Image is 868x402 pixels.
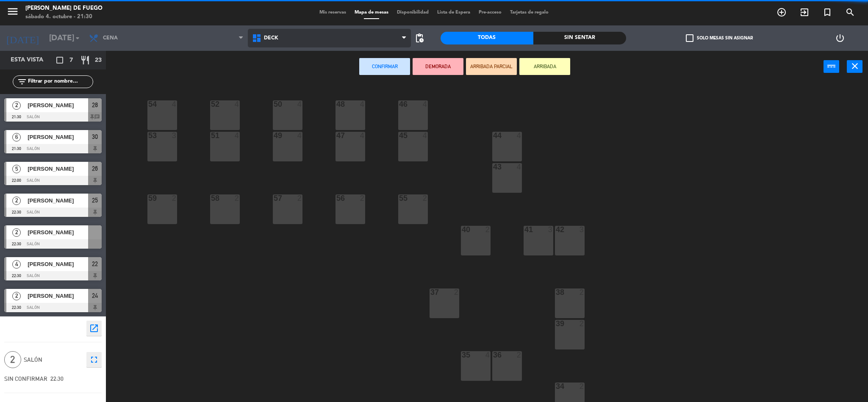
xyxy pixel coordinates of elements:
[776,7,787,17] i: add_circle_outline
[297,194,302,202] div: 2
[148,100,149,108] div: 54
[315,10,350,15] span: Mis reservas
[92,195,98,205] span: 25
[548,226,553,233] div: 3
[686,34,693,42] span: check_box_outline_blank
[399,132,399,139] div: 45
[462,351,462,359] div: 35
[6,5,19,21] button: menu
[12,133,21,141] span: 6
[360,100,365,108] div: 4
[824,60,839,73] button: power_input
[148,194,149,202] div: 59
[297,132,302,139] div: 4
[393,10,433,15] span: Disponibilidad
[474,10,506,15] span: Pre-acceso
[533,32,626,44] div: Sin sentar
[441,32,533,44] div: Todas
[274,100,274,108] div: 50
[399,194,399,202] div: 55
[359,58,410,75] button: Confirmar
[72,33,83,43] i: arrow_drop_down
[28,291,88,300] span: [PERSON_NAME]
[28,260,88,269] span: [PERSON_NAME]
[86,321,102,336] button: open_in_new
[847,60,862,73] button: close
[493,163,494,171] div: 43
[103,35,118,41] span: Cena
[433,10,474,15] span: Lista de Espera
[274,194,274,202] div: 57
[28,133,88,141] span: [PERSON_NAME]
[92,259,98,269] span: 22
[148,132,149,139] div: 53
[580,320,585,327] div: 2
[92,100,98,110] span: 28
[86,352,102,367] button: fullscreen
[466,58,517,75] button: ARRIBADA PARCIAL
[25,4,103,13] div: [PERSON_NAME] de Fuego
[12,101,21,110] span: 2
[822,7,832,17] i: turned_in_not
[24,355,82,365] span: SALÓN
[485,226,491,233] div: 2
[25,13,103,21] div: sábado 4. octubre - 21:30
[413,58,463,75] button: DEMORADA
[580,288,585,296] div: 2
[6,5,19,18] i: menu
[89,355,99,365] i: fullscreen
[17,77,27,87] i: filter_list
[28,101,88,110] span: [PERSON_NAME]
[4,351,21,368] span: 2
[235,132,240,139] div: 4
[360,132,365,139] div: 4
[414,33,424,43] span: pending_actions
[27,77,93,86] input: Filtrar por nombre...
[423,132,428,139] div: 4
[274,132,274,139] div: 49
[92,132,98,142] span: 30
[80,55,90,65] i: restaurant
[423,100,428,108] div: 4
[580,226,585,233] div: 3
[28,164,88,173] span: [PERSON_NAME]
[28,196,88,205] span: [PERSON_NAME]
[485,351,491,359] div: 4
[493,351,494,359] div: 36
[92,164,98,174] span: 26
[423,194,428,202] div: 2
[506,10,553,15] span: Tarjetas de regalo
[826,61,837,71] i: power_input
[92,291,98,301] span: 24
[50,375,64,382] span: 22:30
[517,163,522,171] div: 4
[686,34,753,42] label: Solo mesas sin asignar
[235,100,240,108] div: 4
[28,228,88,237] span: [PERSON_NAME]
[95,55,102,65] span: 23
[850,61,860,71] i: close
[4,55,61,65] div: Esta vista
[172,194,177,202] div: 2
[835,33,845,43] i: power_settings_new
[264,35,278,41] span: DECK
[4,375,47,382] span: SIN CONFIRMAR
[360,194,365,202] div: 2
[12,292,21,300] span: 2
[12,260,21,269] span: 4
[454,288,459,296] div: 2
[493,132,494,139] div: 44
[55,55,65,65] i: crop_square
[12,165,21,173] span: 5
[517,351,522,359] div: 2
